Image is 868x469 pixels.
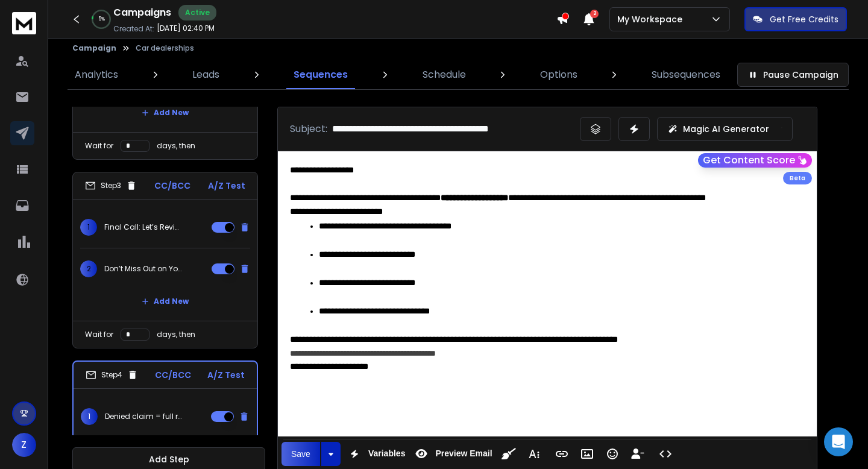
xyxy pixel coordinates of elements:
p: Leads [192,68,219,82]
button: Save [281,442,320,466]
button: Pause Campaign [737,63,849,87]
p: A/Z Test [208,180,245,192]
div: Open Intercom Messenger [824,427,853,456]
p: Analytics [75,68,118,82]
span: 2 [80,260,97,277]
p: Wait for [85,330,113,339]
button: Insert Image (⌘P) [576,442,599,466]
p: Car dealerships [136,43,194,53]
p: days, then [157,330,195,339]
button: Z [12,433,36,457]
p: A/Z Test [207,369,245,381]
p: 5 % [98,16,105,23]
p: Final Call: Let’s Review Your Car Dealership Insurance Coverage [104,222,181,232]
button: Clean HTML [497,442,520,466]
button: Get Free Credits [744,7,847,31]
button: Add New [132,289,198,313]
p: Schedule [423,68,466,82]
button: Insert Unsubscribe Link [626,442,649,466]
a: Subsequences [644,60,728,89]
p: days, then [157,141,195,151]
button: Get Content Score [698,153,812,168]
p: Wait for [85,141,113,151]
button: Add New [132,101,198,125]
div: Active [178,5,216,20]
p: Subject: [290,122,327,136]
p: Subsequences [652,68,720,82]
p: CC/BCC [155,369,191,381]
p: Options [540,68,577,82]
li: Step3CC/BCCA/Z Test1Final Call: Let’s Review Your Car Dealership Insurance Coverage2Don’t Miss Ou... [72,172,258,348]
p: CC/BCC [154,180,190,192]
p: My Workspace [617,13,687,25]
p: Magic AI Generator [683,123,769,135]
p: [DATE] 02:40 PM [157,24,215,33]
a: Options [533,60,585,89]
p: Created At: [113,24,154,34]
span: Variables [366,449,408,459]
button: Magic AI Generator [657,117,793,141]
p: Get Free Credits [770,13,838,25]
button: Emoticons [601,442,624,466]
span: 2 [590,10,599,18]
div: Step 4 [86,370,138,380]
h1: Campaigns [113,5,171,20]
div: Step 3 [85,180,137,191]
a: Schedule [415,60,473,89]
span: 1 [80,219,97,236]
button: Campaign [72,43,116,53]
span: 1 [81,408,98,425]
a: Leads [185,60,227,89]
a: Analytics [68,60,125,89]
button: More Text [523,442,546,466]
button: Variables [343,442,408,466]
a: Sequences [286,60,355,89]
button: Preview Email [410,442,494,466]
img: logo [12,12,36,34]
p: Don’t Miss Out on Your Free Car Dealership Insurance Review [104,264,181,274]
p: Denied claim = full retail loss. Preventabl [105,412,182,421]
button: Insert Link (⌘K) [550,442,573,466]
span: Preview Email [433,449,494,459]
button: Code View [654,442,677,466]
p: Sequences [294,68,348,82]
div: Beta [783,172,812,184]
